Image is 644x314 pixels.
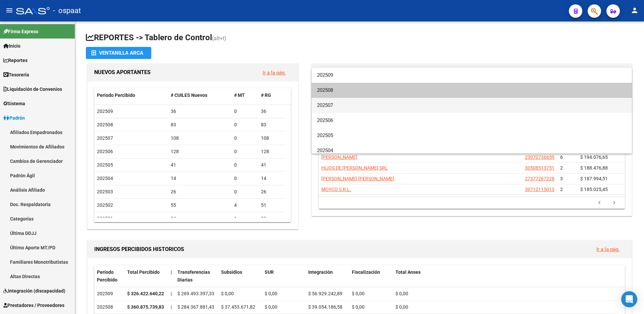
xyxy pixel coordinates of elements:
div: Open Intercom Messenger [621,291,637,307]
span: 202509 [317,68,627,83]
span: 202506 [317,113,627,128]
span: 202504 [317,143,627,158]
span: 202508 [317,83,627,98]
span: 202505 [317,128,627,143]
span: 202507 [317,98,627,113]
